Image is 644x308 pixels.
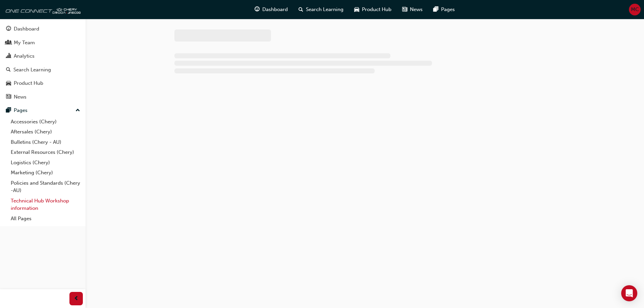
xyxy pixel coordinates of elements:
a: Product Hub [3,77,83,89]
a: pages-iconPages [428,3,460,16]
a: car-iconProduct Hub [349,3,397,16]
div: Analytics [14,52,35,60]
a: My Team [3,37,83,49]
a: Policies and Standards (Chery -AU) [8,178,83,196]
span: search-icon [299,5,303,14]
div: News [14,93,26,101]
div: My Team [14,39,35,47]
div: Search Learning [13,66,51,74]
button: DashboardMy TeamAnalyticsSearch LearningProduct HubNews [3,21,83,104]
div: Open Intercom Messenger [621,285,637,301]
a: news-iconNews [397,3,428,16]
span: up-icon [75,106,80,115]
div: Product Hub [14,79,43,87]
a: Marketing (Chery) [8,168,83,178]
a: News [3,91,83,103]
span: pages-icon [433,5,438,14]
span: search-icon [6,67,11,73]
span: guage-icon [255,5,260,14]
button: Pages [3,104,83,117]
img: oneconnect [3,3,80,16]
a: Search Learning [3,64,83,76]
a: guage-iconDashboard [249,3,293,16]
a: Aftersales (Chery) [8,127,83,137]
span: people-icon [6,40,11,46]
a: Logistics (Chery) [8,158,83,168]
a: Technical Hub Workshop information [8,196,83,213]
a: All Pages [8,213,83,224]
a: External Resources (Chery) [8,147,83,158]
span: news-icon [402,5,407,14]
span: car-icon [6,80,11,86]
a: Dashboard [3,23,83,35]
span: news-icon [6,94,11,100]
span: Search Learning [306,6,343,13]
span: chart-icon [6,53,11,59]
span: News [410,6,423,13]
a: Accessories (Chery) [8,117,83,127]
a: Bulletins (Chery - AU) [8,137,83,147]
span: MC [631,6,639,13]
span: Dashboard [262,6,288,13]
span: pages-icon [6,108,11,114]
span: guage-icon [6,26,11,32]
a: search-iconSearch Learning [293,3,349,16]
div: Pages [14,107,28,114]
button: MC [629,4,641,15]
span: car-icon [354,5,359,14]
div: Dashboard [14,25,39,33]
span: prev-icon [74,295,79,303]
a: Analytics [3,50,83,62]
span: Pages [441,6,455,13]
span: Product Hub [362,6,391,13]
